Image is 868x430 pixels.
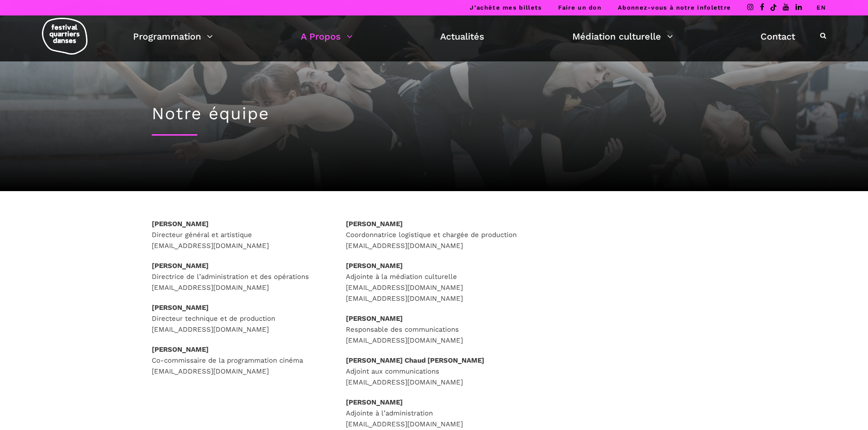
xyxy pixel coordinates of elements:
[346,313,522,346] p: Responsable des communications [EMAIL_ADDRESS][DOMAIN_NAME]
[152,262,209,270] strong: [PERSON_NAME]
[152,304,209,312] strong: [PERSON_NAME]
[618,4,731,11] a: Abonnez-vous à notre infolettre
[817,4,826,11] a: EN
[760,29,795,44] a: Contact
[558,4,601,11] a: Faire un don
[440,29,484,44] a: Actualités
[42,18,87,55] img: logo-fqd-med
[152,302,328,335] p: Directeur technique et de production [EMAIL_ADDRESS][DOMAIN_NAME]
[301,29,353,44] a: A Propos
[152,260,328,293] p: Directrice de l’administration et des opérations [EMAIL_ADDRESS][DOMAIN_NAME]
[346,356,484,364] strong: [PERSON_NAME] Chaud [PERSON_NAME]
[152,104,717,124] h1: Notre équipe
[346,218,522,251] p: Coordonnatrice logistique et chargée de production [EMAIL_ADDRESS][DOMAIN_NAME]
[470,4,542,11] a: J’achète mes billets
[572,29,673,44] a: Médiation culturelle
[152,218,328,251] p: Directeur général et artistique [EMAIL_ADDRESS][DOMAIN_NAME]
[152,220,209,228] strong: [PERSON_NAME]
[346,314,403,323] strong: [PERSON_NAME]
[346,355,522,388] p: Adjoint aux communications [EMAIL_ADDRESS][DOMAIN_NAME]
[133,29,213,44] a: Programmation
[346,260,522,304] p: Adjointe à la médiation culturelle [EMAIL_ADDRESS][DOMAIN_NAME] [EMAIL_ADDRESS][DOMAIN_NAME]
[346,220,403,228] strong: [PERSON_NAME]
[346,262,403,270] strong: [PERSON_NAME]
[346,397,522,430] p: Adjointe à l’administration [EMAIL_ADDRESS][DOMAIN_NAME]
[152,344,328,377] p: Co-commissaire de la programmation cinéma [EMAIL_ADDRESS][DOMAIN_NAME]
[152,345,209,354] strong: [PERSON_NAME]
[346,398,403,406] strong: [PERSON_NAME]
